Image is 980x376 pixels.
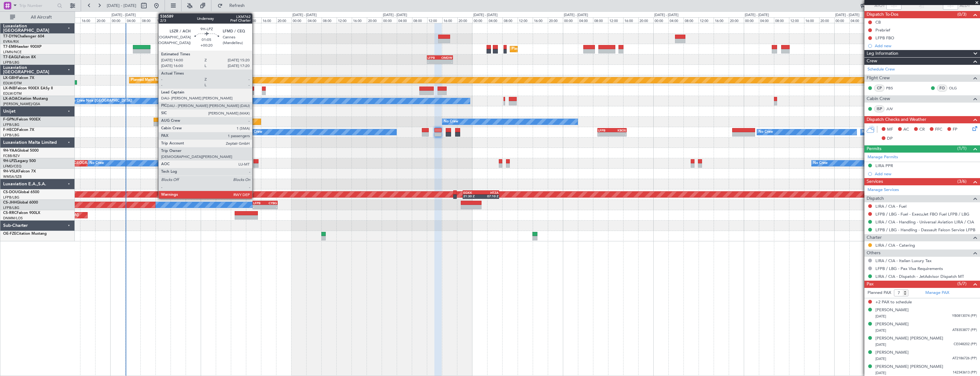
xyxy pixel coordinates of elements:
[3,76,17,80] span: LX-GBH
[699,17,714,23] div: 12:00
[867,50,898,57] span: Leg Information
[867,145,881,153] span: Permits
[307,17,322,23] div: 04:00
[868,66,895,73] a: Schedule Crew
[875,371,886,375] span: [DATE]
[875,258,932,263] a: LIRA / CIA - Italian Luxury Tax
[322,17,337,23] div: 08:00
[3,35,17,38] span: T7-DYN
[253,205,265,209] div: -
[668,17,683,23] div: 04:00
[3,128,17,132] span: F-HECD
[3,149,17,153] span: 9H-YAA
[291,17,307,23] div: 00:00
[473,13,498,18] div: [DATE] - [DATE]
[19,1,55,10] input: Trip Number
[875,356,886,361] span: [DATE]
[3,201,38,205] a: CS-JHHGlobal 6000
[623,17,638,23] div: 16:00
[463,194,481,198] div: 21:30 Z
[875,307,909,313] div: [PERSON_NAME]
[3,97,48,101] a: LX-AOACitation Mustang
[412,17,427,23] div: 08:00
[202,13,226,18] div: [DATE] - [DATE]
[867,116,926,123] span: Dispatch Checks and Weather
[518,17,533,23] div: 12:00
[593,17,608,23] div: 08:00
[875,299,912,306] span: +2 PAX to schedule
[3,170,36,173] a: 9H-VSLKFalcon 7X
[949,85,963,91] a: OLG
[729,17,744,23] div: 20:00
[3,87,15,90] span: LX-INB
[759,17,774,23] div: 04:00
[789,17,804,23] div: 12:00
[206,128,224,132] div: LFPB
[481,194,498,198] div: 07:10 Z
[533,17,548,23] div: 16:00
[292,13,317,18] div: [DATE] - [DATE]
[253,201,265,205] div: LFPB
[935,126,942,133] span: FFC
[874,3,885,9] span: ATOT
[868,154,898,160] a: Manage Permits
[3,174,22,179] a: WMSA/SZB
[874,85,885,92] div: CP
[171,17,186,23] div: 16:00
[3,211,40,215] a: CS-RRCFalcon 900LX
[224,3,250,8] span: Refresh
[875,219,974,225] a: LIRA / CIA - Handling - Universal Aviation LIRA / CIA
[875,227,975,233] a: LFPB / LBG - Handling - Dassault Falcon Service LFPB
[397,17,412,23] div: 04:00
[875,211,969,217] a: LFPB / LBG - Fuel - ExecuJet FBO Fuel LFPB / LBG
[875,35,894,41] div: LFPB FBO
[71,96,132,106] div: No Crew Nice ([GEOGRAPHIC_DATA])
[875,335,943,342] div: [PERSON_NAME] [PERSON_NAME]
[3,87,53,90] a: LX-INBFalcon 900EX EASy II
[440,60,453,64] div: -
[231,17,246,23] div: 08:00
[383,13,407,18] div: [DATE] - [DATE]
[867,234,882,241] span: Charter
[887,136,893,142] span: DP
[3,118,17,121] span: F-GPNJ
[612,128,626,132] div: KBOS
[3,45,15,49] span: T7-EMI
[3,133,19,137] a: LFPB/LBG
[3,201,17,205] span: CS-JHH
[3,128,34,132] a: F-HECDFalcon 7X
[835,13,859,18] div: [DATE] - [DATE]
[875,243,915,248] a: LIRA / CIA - Catering
[131,76,170,85] div: Planned Maint Nurnberg
[265,205,277,209] div: -
[3,216,23,221] a: DNMM/LOS
[867,178,883,185] span: Services
[875,20,881,25] div: CB
[745,13,769,18] div: [DATE] - [DATE]
[90,159,104,168] div: No Crew
[382,17,397,23] div: 00:00
[875,328,886,333] span: [DATE]
[563,17,578,23] div: 00:00
[759,127,773,137] div: No Crew
[653,17,668,23] div: 00:00
[867,75,890,82] span: Flight Crew
[3,149,39,153] a: 9H-YAAGlobal 5000
[3,122,19,127] a: LFPB/LBG
[875,342,886,347] span: [DATE]
[862,127,877,137] div: No Crew
[3,118,41,121] a: F-GPNJFalcon 900EX
[875,163,893,168] div: LIRA PPR
[3,170,19,173] span: 9H-VSLK
[481,191,498,194] div: HTZA
[875,43,977,48] div: Add new
[608,17,623,23] div: 12:00
[867,281,874,288] span: Pax
[683,17,699,23] div: 08:00
[875,314,886,319] span: [DATE]
[112,13,136,18] div: [DATE] - [DATE]
[714,17,729,23] div: 16:00
[3,50,22,54] a: LFMN/NCE
[427,60,440,64] div: -
[903,126,909,133] span: AC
